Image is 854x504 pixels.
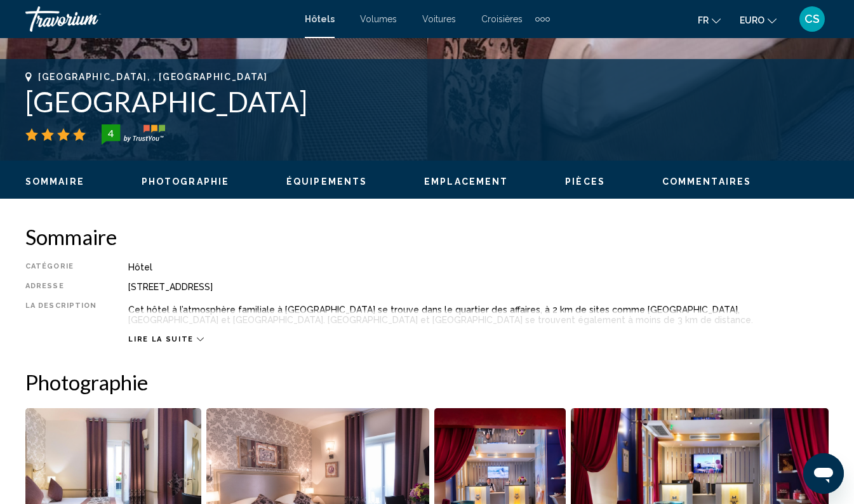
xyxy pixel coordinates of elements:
button: Emplacement [424,176,508,187]
span: Fr [698,15,709,25]
button: Photographie [142,176,229,187]
button: Éléments de navigation supplémentaires [535,9,550,29]
button: Menu utilisateur [796,6,829,32]
span: [GEOGRAPHIC_DATA], , [GEOGRAPHIC_DATA] [38,72,268,82]
img: trustyou-badge-hor.svg [102,124,165,145]
a: Volumes [360,14,397,24]
h2: Sommaire [25,224,829,249]
a: Croisières [481,14,523,24]
div: [STREET_ADDRESS] [128,282,829,292]
h2: Photographie [25,369,829,395]
button: Lire la suite [128,335,203,344]
span: Pièces [565,176,605,187]
span: Équipements [286,176,367,187]
span: Lire la suite [128,335,193,343]
p: Cet hôtel à l’atmosphère familiale à [GEOGRAPHIC_DATA] se trouve dans le quartier des affaires, à... [128,305,829,325]
button: Commentaires [662,176,751,187]
span: Sommaire [25,176,84,187]
a: Travorium [25,6,292,32]
button: Sommaire [25,176,84,187]
div: La description [25,302,97,328]
span: CS [804,13,820,25]
a: Voitures [422,14,456,24]
div: Adresse [25,282,97,292]
span: Photographie [142,176,229,187]
a: Hôtels [305,14,335,24]
button: Changer la langue [698,11,721,29]
span: EURO [740,15,764,25]
span: Emplacement [424,176,508,187]
iframe: Button to launch messaging window [803,453,844,494]
button: Pièces [565,176,605,187]
div: Catégorie [25,262,97,272]
div: Hôtel [128,262,829,272]
button: Équipements [286,176,367,187]
div: 4 [98,126,123,141]
button: Changer de devise [740,11,777,29]
h1: [GEOGRAPHIC_DATA] [25,85,829,118]
span: Commentaires [662,176,751,187]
